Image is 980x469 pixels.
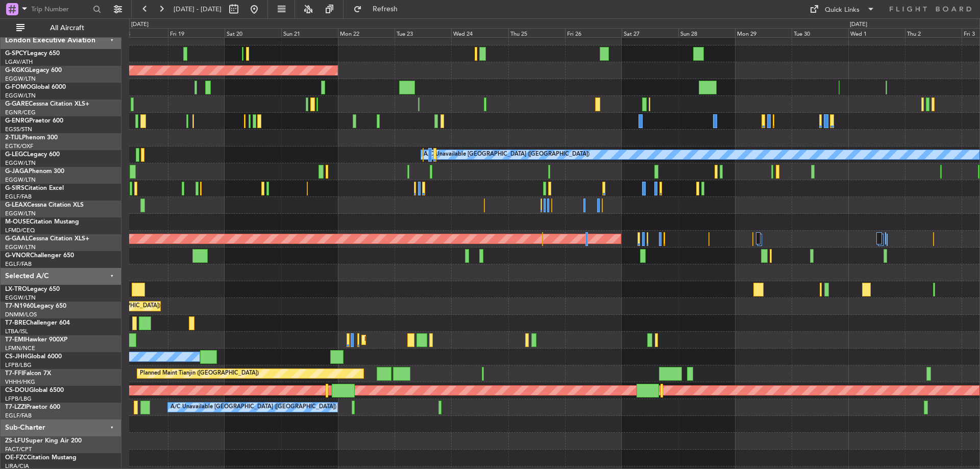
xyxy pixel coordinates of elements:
[678,28,735,37] div: Sun 28
[5,455,77,461] a: OE-FZCCitation Mustang
[5,51,27,57] span: G-SPCY
[5,168,64,175] a: G-JAGAPhenom 300
[5,328,28,335] a: LTBA/ISL
[5,311,37,318] a: DNMM/LOS
[5,387,64,393] a: CS-DOUGlobal 6500
[5,387,29,393] span: CS-DOU
[5,243,36,251] a: EGGW/LTN
[364,6,407,13] span: Refresh
[5,84,31,90] span: G-FOMO
[5,58,33,66] a: LGAV/ATH
[5,126,32,133] a: EGSS/STN
[395,28,451,37] div: Tue 23
[5,168,29,175] span: G-JAGA
[622,28,678,37] div: Sat 27
[5,404,26,410] span: T7-LZZI
[5,227,35,234] a: LFMD/CEQ
[850,20,867,29] div: [DATE]
[111,28,168,37] div: Thu 18
[5,118,63,124] a: G-ENRGPraetor 600
[5,202,27,208] span: G-LEAX
[5,303,66,309] a: T7-N1960Legacy 650
[281,28,338,37] div: Sun 21
[5,455,27,461] span: OE-FZC
[5,185,64,191] a: G-SIRSCitation Excel
[5,109,36,116] a: EGNR/CEG
[5,159,36,167] a: EGGW/LTN
[5,118,29,124] span: G-ENRG
[5,438,26,444] span: ZS-LFU
[5,320,70,326] a: T7-BREChallenger 604
[5,303,34,309] span: T7-N1960
[5,202,84,208] a: G-LEAXCessna Citation XLS
[825,5,860,15] div: Quick Links
[5,404,60,410] a: T7-LZZIPraetor 600
[5,354,27,360] span: CS-JHH
[168,28,225,37] div: Fri 19
[5,361,32,369] a: LFPB/LBG
[5,253,30,259] span: G-VNOR
[174,5,222,14] span: [DATE] - [DATE]
[5,395,32,403] a: LFPB/LBG
[170,400,336,415] div: A/C Unavailable [GEOGRAPHIC_DATA] ([GEOGRAPHIC_DATA])
[5,371,51,377] a: T7-FFIFalcon 7X
[5,210,36,217] a: EGGW/LTN
[5,286,27,292] span: LX-TRO
[5,320,26,326] span: T7-BRE
[5,84,66,90] a: G-FOMOGlobal 6000
[5,412,32,419] a: EGLF/FAB
[5,260,32,268] a: EGLF/FAB
[5,354,62,360] a: CS-JHHGlobal 6000
[5,176,36,184] a: EGGW/LTN
[5,337,25,343] span: T7-EMI
[804,1,880,17] button: Quick Links
[451,28,508,37] div: Wed 24
[338,28,395,37] div: Mon 22
[5,219,79,225] a: M-OUSECitation Mustang
[27,24,108,32] span: All Aircraft
[848,28,905,37] div: Wed 1
[565,28,622,37] div: Fri 26
[905,28,962,37] div: Thu 2
[5,92,36,100] a: EGGW/LTN
[5,286,60,292] a: LX-TROLegacy 650
[349,1,410,17] button: Refresh
[5,101,89,107] a: G-GARECessna Citation XLS+
[5,152,60,158] a: G-LEGCLegacy 600
[792,28,848,37] div: Tue 30
[5,344,35,352] a: LFMN/NCE
[5,101,29,107] span: G-GARE
[5,294,36,302] a: EGGW/LTN
[5,236,29,242] span: G-GAAL
[735,28,792,37] div: Mon 29
[5,219,30,225] span: M-OUSE
[5,378,35,386] a: VHHH/HKG
[5,236,89,242] a: G-GAALCessna Citation XLS+
[364,332,462,348] div: Planned Maint [GEOGRAPHIC_DATA]
[5,135,22,141] span: 2-TIJL
[131,20,149,29] div: [DATE]
[5,193,32,201] a: EGLF/FAB
[31,2,90,17] input: Trip Number
[5,67,29,73] span: G-KGKG
[5,142,33,150] a: EGTK/OXF
[5,371,23,377] span: T7-FFI
[5,337,67,343] a: T7-EMIHawker 900XP
[5,51,60,57] a: G-SPCYLegacy 650
[5,446,32,453] a: FACT/CPT
[5,185,24,191] span: G-SIRS
[424,147,590,162] div: A/C Unavailable [GEOGRAPHIC_DATA] ([GEOGRAPHIC_DATA])
[5,253,74,259] a: G-VNORChallenger 650
[5,152,27,158] span: G-LEGC
[5,75,36,83] a: EGGW/LTN
[5,438,82,444] a: ZS-LFUSuper King Air 200
[508,28,565,37] div: Thu 25
[225,28,281,37] div: Sat 20
[11,20,111,36] button: All Aircraft
[5,67,62,73] a: G-KGKGLegacy 600
[5,135,58,141] a: 2-TIJLPhenom 300
[140,366,259,381] div: Planned Maint Tianjin ([GEOGRAPHIC_DATA])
